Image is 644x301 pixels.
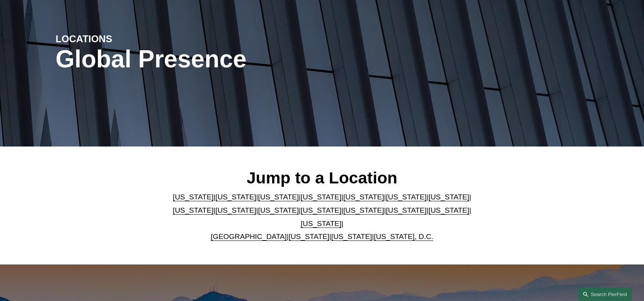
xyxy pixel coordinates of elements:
[343,206,384,214] a: [US_STATE]
[374,233,433,240] a: [US_STATE], D.C.
[289,233,329,240] a: [US_STATE]
[386,193,427,201] a: [US_STATE]
[343,193,384,201] a: [US_STATE]
[301,220,341,228] a: [US_STATE]
[301,206,341,214] a: [US_STATE]
[429,206,469,214] a: [US_STATE]
[173,193,214,201] a: [US_STATE]
[331,233,372,240] a: [US_STATE]
[56,45,411,73] h1: Global Presence
[173,206,214,214] a: [US_STATE]
[579,288,632,301] a: Search this site
[258,206,299,214] a: [US_STATE]
[167,168,478,188] h2: Jump to a Location
[56,33,189,45] h4: LOCATIONS
[386,206,427,214] a: [US_STATE]
[167,191,478,243] p: | | | | | | | | | | | | | | | | | |
[258,193,299,201] a: [US_STATE]
[301,193,341,201] a: [US_STATE]
[211,233,287,240] a: [GEOGRAPHIC_DATA]
[429,193,469,201] a: [US_STATE]
[215,206,256,214] a: [US_STATE]
[215,193,256,201] a: [US_STATE]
